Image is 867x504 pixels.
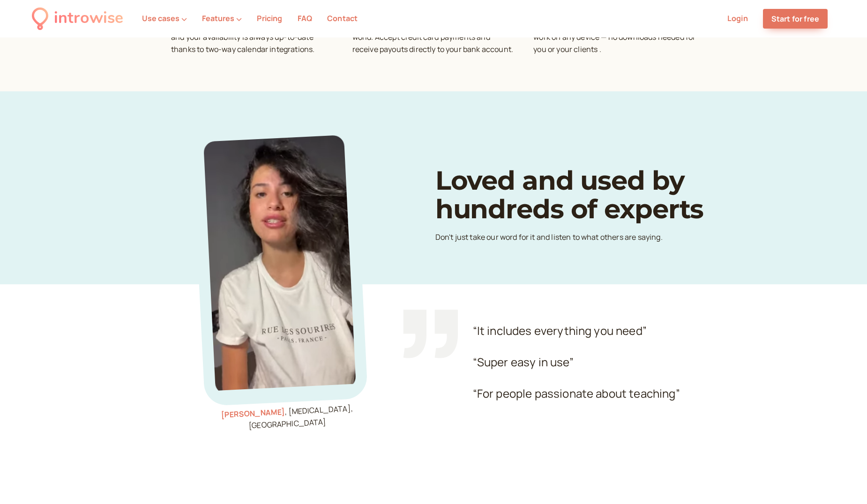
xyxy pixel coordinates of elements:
[32,6,123,31] a: introwise
[217,403,358,434] div: , [MEDICAL_DATA], [GEOGRAPHIC_DATA]
[533,19,696,56] p: Video calls start right on [DOMAIN_NAME] and work on any device — no downloads needed for you or ...
[435,231,704,244] p: Don't just take our word for it and listen to what others are saying.
[202,14,242,22] button: Features
[763,9,828,29] a: Start for free
[54,6,123,31] div: introwise
[298,13,312,23] a: FAQ
[327,13,358,23] a: Contact
[727,13,748,23] a: Login
[352,19,515,56] p: Your clients can be from anywhere in the world. Accept credit card payments and receive payouts d...
[257,13,282,23] a: Pricing
[171,19,334,56] p: Your clients book a time in just a few clicks, and your availability is always up-to-date thanks ...
[221,407,285,420] a: [PERSON_NAME]
[473,322,704,340] p: “It includes everything you need”
[473,385,704,403] p: “For people passionate about teaching”
[389,280,473,467] div: ”
[142,14,187,22] button: Use cases
[698,395,867,504] iframe: Chat Widget
[435,166,704,224] h1: Loved and used by hundreds of experts
[473,353,704,371] p: “Super easy in use”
